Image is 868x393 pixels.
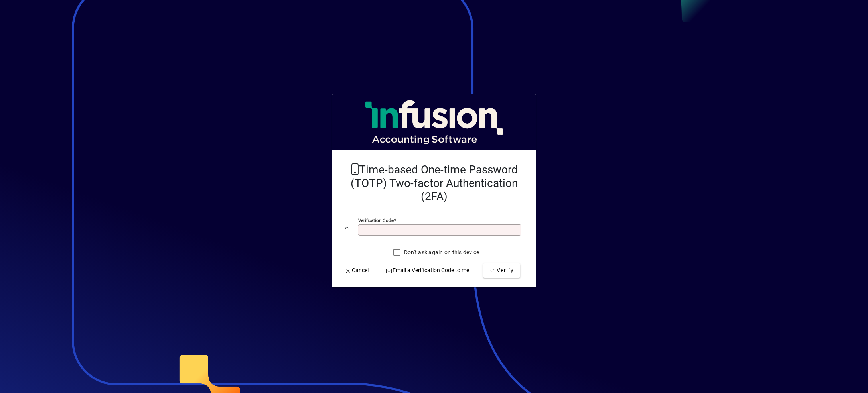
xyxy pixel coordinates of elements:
[402,248,479,256] label: Don't ask again on this device
[489,266,514,275] span: Verify
[341,263,372,278] button: Cancel
[345,266,369,275] span: Cancel
[386,266,470,275] span: Email a Verification Code to me
[358,218,394,223] mat-label: Verification code
[383,263,473,278] button: Email a Verification Code to me
[345,163,523,203] h2: Time-based One-time Password (TOTP) Two-factor Authentication (2FA)
[483,263,520,278] button: Verify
